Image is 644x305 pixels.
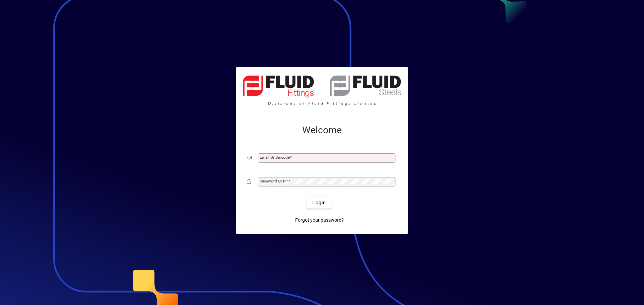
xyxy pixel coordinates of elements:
a: Forgot your password? [292,214,346,226]
mat-label: Email or Barcode [260,155,290,160]
mat-label: Password or Pin [260,179,288,183]
span: Login [312,199,326,206]
h2: Welcome [247,125,397,136]
span: Forgot your password? [295,217,344,224]
button: Login [307,197,331,209]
